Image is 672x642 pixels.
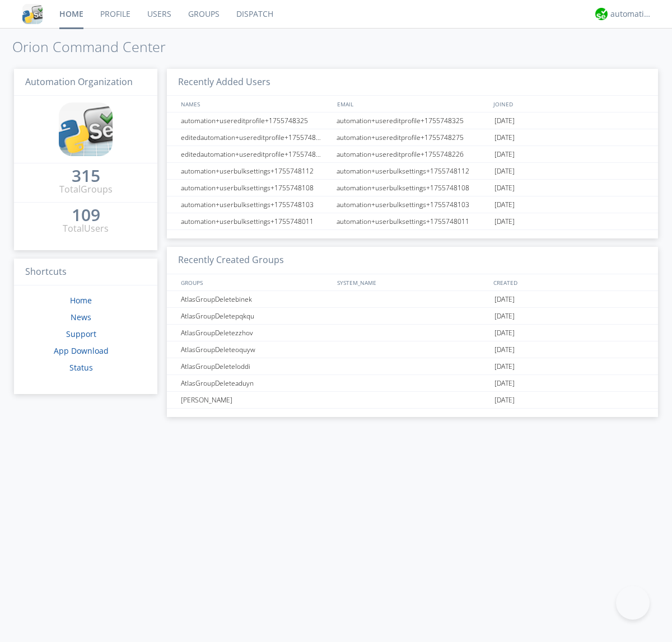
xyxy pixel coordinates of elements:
[72,209,100,222] a: 109
[167,358,658,375] a: AtlasGroupDeleteloddi[DATE]
[167,69,658,96] h3: Recently Added Users
[616,586,650,620] iframe: Toggle Customer Support
[72,209,100,221] div: 109
[178,96,332,112] div: NAMES
[178,146,333,162] div: editedautomation+usereditprofile+1755748226
[178,291,333,307] div: AtlasGroupDeletebinek
[494,163,515,180] span: [DATE]
[178,325,333,341] div: AtlasGroupDeletezzhov
[54,345,109,356] a: App Download
[69,362,93,373] a: Status
[494,325,515,341] span: [DATE]
[178,375,333,391] div: AtlasGroupDeleteaduyn
[167,392,658,409] a: [PERSON_NAME][DATE]
[72,170,100,181] div: 315
[334,129,492,146] div: automation+usereditprofile+1755748275
[178,129,333,146] div: editedautomation+usereditprofile+1755748275
[491,96,647,112] div: JOINED
[167,146,658,163] a: editedautomation+usereditprofile+1755748226automation+usereditprofile+1755748226[DATE]
[178,163,333,179] div: automation+userbulksettings+1755748112
[71,312,91,322] a: News
[494,308,515,325] span: [DATE]
[178,113,333,129] div: automation+usereditprofile+1755748325
[178,196,333,213] div: automation+userbulksettings+1755748103
[610,8,652,20] div: automation+atlas
[494,113,515,129] span: [DATE]
[22,4,43,24] img: cddb5a64eb264b2086981ab96f4c1ba7
[595,8,608,20] img: d2d01cd9b4174d08988066c6d424eccd
[494,146,515,163] span: [DATE]
[167,375,658,392] a: AtlasGroupDeleteaduyn[DATE]
[334,113,492,129] div: automation+usereditprofile+1755748325
[63,222,109,235] div: Total Users
[167,163,658,180] a: automation+userbulksettings+1755748112automation+userbulksettings+1755748112[DATE]
[167,129,658,146] a: editedautomation+usereditprofile+1755748275automation+usereditprofile+1755748275[DATE]
[70,295,92,306] a: Home
[178,358,333,374] div: AtlasGroupDeleteloddi
[59,102,113,156] img: cddb5a64eb264b2086981ab96f4c1ba7
[72,170,100,183] a: 315
[167,213,658,230] a: automation+userbulksettings+1755748011automation+userbulksettings+1755748011[DATE]
[167,180,658,196] a: automation+userbulksettings+1755748108automation+userbulksettings+1755748108[DATE]
[334,274,491,290] div: SYSTEM_NAME
[334,96,491,112] div: EMAIL
[66,329,96,339] a: Support
[494,196,515,213] span: [DATE]
[178,308,333,324] div: AtlasGroupDeletepqkqu
[167,325,658,341] a: AtlasGroupDeletezzhov[DATE]
[494,358,515,375] span: [DATE]
[334,146,492,162] div: automation+usereditprofile+1755748226
[178,392,333,408] div: [PERSON_NAME]
[494,180,515,196] span: [DATE]
[167,291,658,308] a: AtlasGroupDeletebinek[DATE]
[178,274,332,290] div: GROUPS
[494,392,515,409] span: [DATE]
[494,129,515,146] span: [DATE]
[334,163,492,179] div: automation+userbulksettings+1755748112
[178,180,333,196] div: automation+userbulksettings+1755748108
[14,259,157,286] h3: Shortcuts
[494,213,515,230] span: [DATE]
[167,196,658,213] a: automation+userbulksettings+1755748103automation+userbulksettings+1755748103[DATE]
[167,308,658,325] a: AtlasGroupDeletepqkqu[DATE]
[491,274,647,290] div: CREATED
[59,183,113,196] div: Total Groups
[494,375,515,392] span: [DATE]
[178,341,333,358] div: AtlasGroupDeleteoquyw
[494,341,515,358] span: [DATE]
[494,291,515,308] span: [DATE]
[167,113,658,129] a: automation+usereditprofile+1755748325automation+usereditprofile+1755748325[DATE]
[178,213,333,229] div: automation+userbulksettings+1755748011
[334,213,492,229] div: automation+userbulksettings+1755748011
[334,180,492,196] div: automation+userbulksettings+1755748108
[25,76,133,88] span: Automation Organization
[334,196,492,213] div: automation+userbulksettings+1755748103
[167,247,658,274] h3: Recently Created Groups
[167,341,658,358] a: AtlasGroupDeleteoquyw[DATE]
